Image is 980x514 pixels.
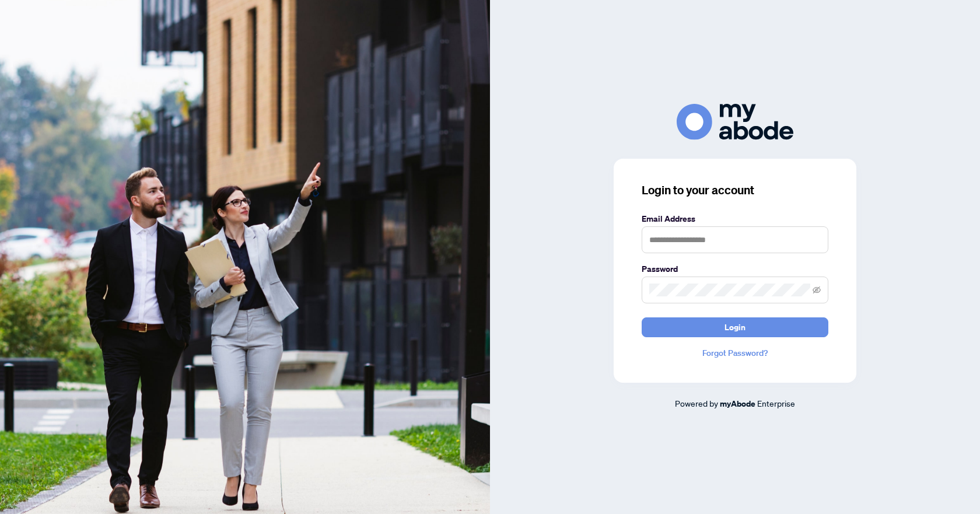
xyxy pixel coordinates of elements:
a: Forgot Password? [642,347,828,359]
img: ma-logo [677,104,793,139]
button: Login [642,317,828,337]
span: Login [724,318,745,337]
label: Email Address [642,212,828,225]
h3: Login to your account [642,182,828,198]
a: myAbode [720,397,755,410]
label: Password [642,263,828,275]
span: Powered by [675,398,718,408]
span: eye-invisible [813,286,821,294]
span: Enterprise [757,398,795,408]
